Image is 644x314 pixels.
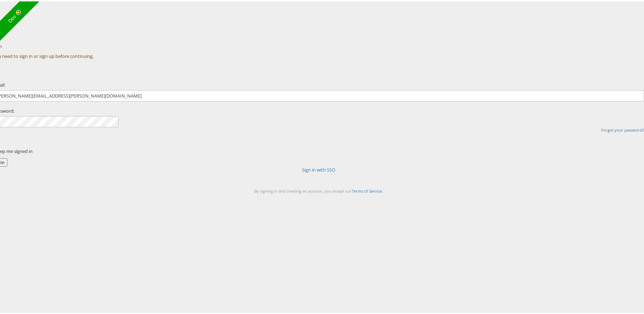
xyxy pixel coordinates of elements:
[352,187,382,192] a: Terms of Service
[601,126,644,131] a: Forgot your password?
[302,165,335,172] a: Sign in with SSO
